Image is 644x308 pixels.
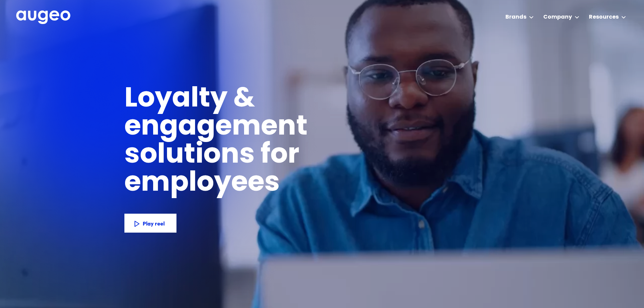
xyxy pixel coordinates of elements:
[124,170,292,198] h1: employees
[16,10,70,24] img: Augeo's full logo in white.
[124,86,416,170] h1: Loyalty & engagement solutions for
[124,214,176,233] a: Play reel
[16,10,70,25] a: home
[589,13,619,21] div: Resources
[543,13,572,21] div: Company
[505,13,526,21] div: Brands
